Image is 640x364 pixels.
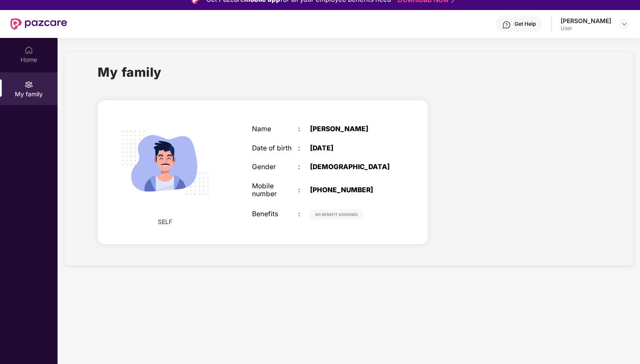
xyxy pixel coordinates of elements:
img: svg+xml;base64,PHN2ZyB3aWR0aD0iMjAiIGhlaWdodD0iMjAiIHZpZXdCb3g9IjAgMCAyMCAyMCIgZmlsbD0ibm9uZSIgeG... [24,80,33,89]
div: User [561,25,611,32]
div: Name [252,125,298,133]
img: New Pazcare Logo [10,18,67,30]
img: svg+xml;base64,PHN2ZyB4bWxucz0iaHR0cDovL3d3dy53My5vcmcvMjAwMC9zdmciIHdpZHRoPSIyMjQiIGhlaWdodD0iMT... [111,109,219,217]
div: [DATE] [310,144,391,153]
div: [PERSON_NAME] [561,17,611,25]
div: : [298,125,310,133]
div: [DEMOGRAPHIC_DATA] [310,163,391,171]
img: svg+xml;base64,PHN2ZyB4bWxucz0iaHR0cDovL3d3dy53My5vcmcvMjAwMC9zdmciIHdpZHRoPSIxMjIiIGhlaWdodD0iMj... [310,209,363,220]
div: Date of birth [252,144,298,153]
span: SELF [158,217,172,227]
h1: My family [98,62,162,82]
div: [PHONE_NUMBER] [310,186,391,194]
img: svg+xml;base64,PHN2ZyBpZD0iSGVscC0zMngzMiIgeG1sbnM9Imh0dHA6Ly93d3cudzMub3JnLzIwMDAvc3ZnIiB3aWR0aD... [502,20,511,29]
div: : [298,144,310,153]
div: Mobile number [252,182,298,198]
img: svg+xml;base64,PHN2ZyBpZD0iRHJvcGRvd24tMzJ4MzIiIHhtbG5zPSJodHRwOi8vd3d3LnczLm9yZy8yMDAwL3N2ZyIgd2... [621,20,628,27]
div: [PERSON_NAME] [310,125,391,133]
div: : [298,186,310,194]
div: Gender [252,163,298,171]
div: : [298,163,310,171]
div: Get Help [514,20,536,27]
div: : [298,210,310,218]
div: Benefits [252,210,298,218]
img: svg+xml;base64,PHN2ZyBpZD0iSG9tZSIgeG1sbnM9Imh0dHA6Ly93d3cudzMub3JnLzIwMDAvc3ZnIiB3aWR0aD0iMjAiIG... [24,46,33,54]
